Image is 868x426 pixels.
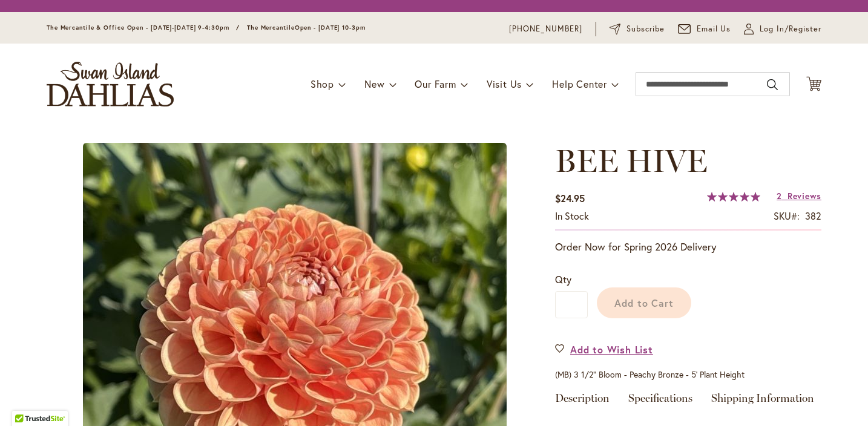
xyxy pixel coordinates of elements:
[570,342,653,356] span: Add to Wish List
[415,77,456,90] span: Our Farm
[555,393,821,410] div: Detailed Product Info
[787,190,821,202] span: Reviews
[628,393,692,410] a: Specifications
[777,190,821,202] a: 2 Reviews
[364,77,384,90] span: New
[760,23,821,35] span: Log In/Register
[311,77,334,90] span: Shop
[509,23,582,35] a: [PHONE_NUMBER]
[711,393,814,410] a: Shipping Information
[626,23,665,35] span: Subscribe
[555,369,821,381] p: (MB) 3 1/2" Bloom - Peachy Bronze - 5' Plant Height
[9,383,43,417] iframe: Launch Accessibility Center
[777,190,782,202] span: 2
[555,142,708,180] span: BEE HIVE
[487,77,522,90] span: Visit Us
[555,209,589,222] span: In stock
[555,240,821,254] p: Order Now for Spring 2026 Delivery
[555,273,571,286] span: Qty
[774,209,800,222] strong: SKU
[707,192,760,202] div: 100%
[555,342,653,356] a: Add to Wish List
[610,23,665,35] a: Subscribe
[47,24,295,31] span: The Mercantile & Office Open - [DATE]-[DATE] 9-4:30pm / The Mercantile
[552,77,607,90] span: Help Center
[697,23,731,35] span: Email Us
[744,23,821,35] a: Log In/Register
[767,75,778,94] button: Search
[805,209,821,223] div: 382
[47,62,174,106] a: store logo
[555,209,589,223] div: Availability
[555,192,585,205] span: $24.95
[555,393,610,410] a: Description
[295,24,366,31] span: Open - [DATE] 10-3pm
[678,23,731,35] a: Email Us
